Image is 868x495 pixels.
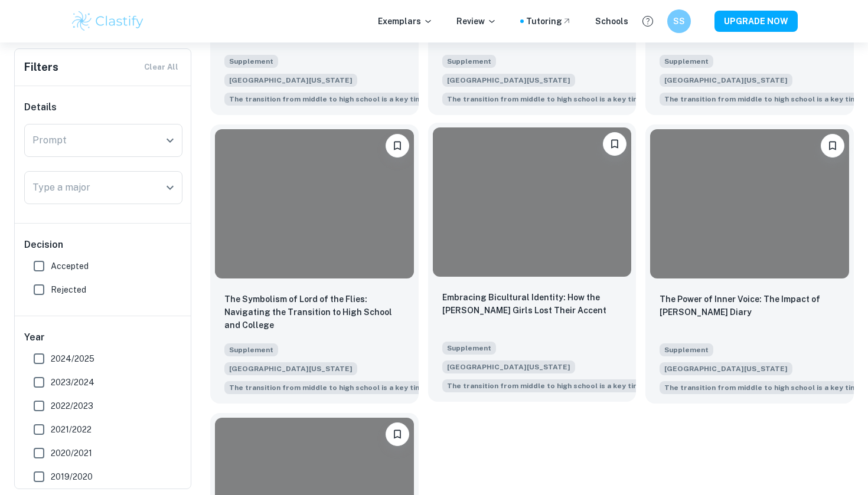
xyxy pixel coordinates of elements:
[51,376,94,389] span: 2023/2024
[456,15,497,28] p: Review
[229,94,499,104] span: The transition from middle to high school is a key time for students as the
[24,238,182,252] h6: Decision
[229,382,499,393] span: The transition from middle to high school is a key time for students as the
[442,91,722,106] span: The transition from middle to high school is a key time for students as they reach new levels of ...
[442,291,622,317] p: Embracing Bicultural Identity: How the Garcia Girls Lost Their Accent
[51,352,94,365] span: 2024/2025
[224,293,404,332] p: The Symbolism of Lord of the Flies: Navigating the Transition to High School and College
[224,343,278,356] span: Supplement
[378,15,433,28] p: Exemplars
[224,74,357,87] span: [GEOGRAPHIC_DATA][US_STATE]
[70,9,145,33] img: Clastify logo
[660,293,840,319] p: The Power of Inner Voice: The Impact of Anne Frank's Diary
[51,447,92,460] span: 2020/2021
[660,74,792,87] span: [GEOGRAPHIC_DATA][US_STATE]
[210,124,419,403] a: BookmarkThe Symbolism of Lord of the Flies: Navigating the Transition to High School and CollegeS...
[442,342,496,355] span: Supplement
[386,134,409,158] button: Bookmark
[442,360,575,373] span: [GEOGRAPHIC_DATA][US_STATE]
[645,124,854,403] a: BookmarkThe Power of Inner Voice: The Impact of Anne Frank's DiarySupplement[GEOGRAPHIC_DATA][US_...
[638,11,658,31] button: Help and Feedback
[24,330,182,345] h6: Year
[526,15,572,28] a: Tutoring
[51,399,93,412] span: 2022/2023
[51,283,86,296] span: Rejected
[442,74,575,87] span: [GEOGRAPHIC_DATA][US_STATE]
[162,132,178,149] button: Open
[224,91,504,106] span: The transition from middle to high school is a key time for students as they reach new levels of ...
[660,55,713,68] span: Supplement
[821,134,844,158] button: Bookmark
[24,100,182,114] h6: Details
[595,15,628,28] a: Schools
[603,132,626,156] button: Bookmark
[442,55,496,68] span: Supplement
[224,55,278,68] span: Supplement
[673,15,686,28] h6: SS
[51,260,89,273] span: Accepted
[51,423,92,436] span: 2021/2022
[714,11,798,32] button: UPGRADE NOW
[447,381,717,391] span: The transition from middle to high school is a key time for students as the
[24,59,58,76] h6: Filters
[51,470,93,483] span: 2019/2020
[442,378,722,392] span: The transition from middle to high school is a key time for students as they reach new levels of ...
[447,94,717,104] span: The transition from middle to high school is a key time for students as the
[224,362,357,375] span: [GEOGRAPHIC_DATA][US_STATE]
[660,362,792,375] span: [GEOGRAPHIC_DATA][US_STATE]
[224,380,504,394] span: The transition from middle to high school is a key time for students as they reach new levels of ...
[162,179,178,196] button: Open
[660,343,713,356] span: Supplement
[667,9,691,33] button: SS
[428,124,637,403] a: BookmarkEmbracing Bicultural Identity: How the Garcia Girls Lost Their AccentSupplement[GEOGRAPHI...
[386,422,409,446] button: Bookmark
